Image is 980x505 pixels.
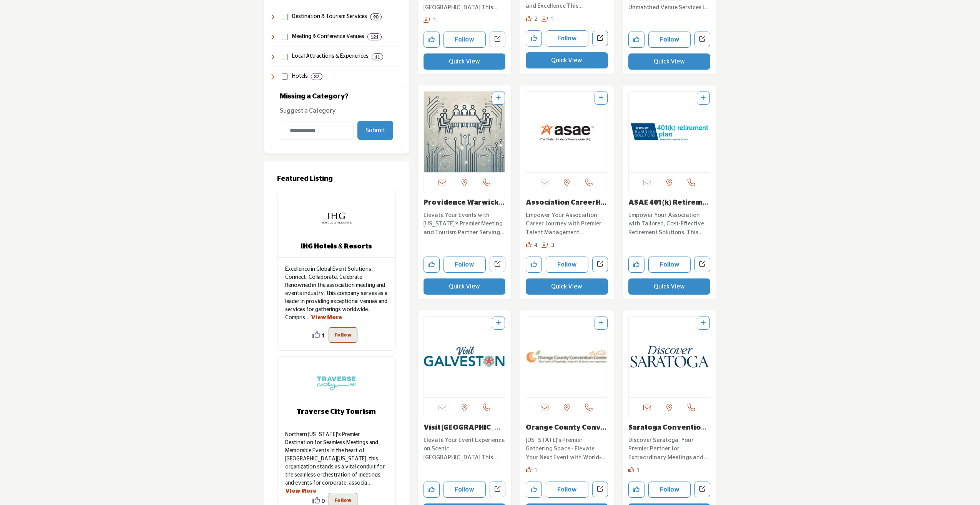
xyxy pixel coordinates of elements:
[329,327,357,343] button: Follow
[490,257,505,272] a: Open providence-warwick-convention-visitors-bureau in new tab
[334,496,352,505] p: Follow
[534,16,538,22] span: 2
[357,121,393,140] button: Submit
[424,199,506,207] h3: Providence Warwick Convention & Visitors Bureau
[372,53,383,60] div: 11 Results For Local Attractions & Experiences
[443,32,486,48] button: Follow
[534,467,538,473] span: 1
[370,34,379,40] b: 121
[424,32,440,48] button: Like company
[628,209,711,237] a: Empower Your Association with Tailored, Cost-Effective Retirement Solutions. This innovative comp...
[628,199,711,207] h3: ASAE 401(k) Retirement Program
[424,199,505,215] a: Providence Warwick C...
[367,480,372,486] span: ...
[373,14,379,20] b: 90
[628,211,711,237] p: Empower Your Association with Tailored, Cost-Effective Retirement Solutions. This innovative comp...
[628,424,711,432] h3: Saratoga Convention and Tourism Bureau
[285,488,316,494] a: View More
[648,32,691,48] button: Follow
[282,14,288,20] input: Select Destination & Tourism Services checkbox
[526,199,608,207] h3: Association CareerHQ
[490,482,505,497] a: Open visit-galveston in new tab
[526,209,608,237] a: Empower Your Association Career Journey with Premier Talent Management Resources. As a leading pr...
[314,74,319,79] b: 37
[424,16,437,25] div: Followers
[280,93,393,107] h2: Missing a Category?
[443,257,486,273] button: Follow
[526,436,608,462] p: [US_STATE]'s Premier Gathering Space - Elevate Your Next Event with World-Class Facilities and Un...
[526,424,606,440] a: Orange County Conven...
[628,436,711,462] p: Discover Saratoga: Your Premier Partner for Extraordinary Meetings and Events Within the vibrant ...
[629,317,710,397] img: Saratoga Convention and Tourism Bureau
[301,243,372,250] b: IHG Hotels & Resorts
[599,320,603,326] a: Add To List
[592,257,608,272] a: Open association-careerhq in new tab
[424,92,505,172] a: Open Listing in new tab
[317,364,355,403] img: Traverse City Tourism
[334,330,352,340] p: Follow
[629,92,710,172] a: Open Listing in new tab
[424,257,440,273] button: Like company
[424,424,506,432] h3: Visit Galveston
[526,257,542,273] button: Like company
[282,34,288,40] input: Select Meeting & Conference Venues checkbox
[280,122,354,140] input: Category Name
[424,53,506,70] button: Quick View
[541,241,555,250] div: Followers
[694,482,710,497] a: Open discover-saratoga in new tab
[424,424,501,440] a: Visit [GEOGRAPHIC_DATA]
[628,467,634,473] i: Like
[322,331,325,339] span: 1
[526,92,608,172] img: Association CareerHQ
[694,32,710,47] a: Open charleston-gaillard-center in new tab
[490,32,505,47] a: Open greensboro-area-cvb in new tab
[496,320,501,326] a: Add To List
[541,15,555,24] div: Followers
[526,434,608,462] a: [US_STATE]'s Premier Gathering Space - Elevate Your Next Event with World-Class Facilities and Un...
[367,33,382,40] div: 121 Results For Meeting & Conference Venues
[636,467,640,473] span: 1
[424,317,505,397] img: Visit Galveston
[424,317,505,397] a: Open Listing in new tab
[526,92,608,172] a: Open Listing in new tab
[424,92,505,172] img: Providence Warwick Convention & Visitors Bureau
[592,482,608,497] a: Open orange-county-convention-center in new tab
[701,95,706,101] a: Add To List
[592,31,608,47] a: Open richmond-region-tourism in new tab
[292,13,367,21] h4: Destination & Tourism Services: Organizations and services that promote travel, tourism, and loca...
[433,17,437,23] span: 1
[280,108,336,114] span: Suggest a Category
[628,257,644,273] button: Like company
[628,482,644,498] button: Like company
[546,257,588,273] button: Follow
[628,434,711,462] a: Discover Saratoga: Your Premier Partner for Extraordinary Meetings and Events Within the vibrant ...
[546,30,588,47] button: Follow
[546,482,588,498] button: Follow
[282,54,288,60] input: Select Local Attractions & Experiences checkbox
[277,175,396,183] h2: Featured Listing
[424,211,506,237] p: Elevate Your Events with [US_STATE]'s Premier Meeting and Tourism Partner Serving as a premier re...
[424,278,506,295] button: Quick View
[424,209,506,237] a: Elevate Your Events with [US_STATE]'s Premier Meeting and Tourism Partner Serving as a premier re...
[534,242,538,248] span: 4
[424,482,440,498] button: Like company
[424,434,506,462] a: Elevate Your Event Experience on Scenic [GEOGRAPHIC_DATA] This organization is a key player in th...
[648,482,691,498] button: Follow
[526,52,608,68] button: Quick View
[322,497,325,505] span: 0
[424,436,506,462] p: Elevate Your Event Experience on Scenic [GEOGRAPHIC_DATA] This organization is a key player in th...
[526,317,608,397] img: Orange County Convention Center
[629,92,710,172] img: ASAE 401(k) Retirement Program
[443,482,486,498] button: Follow
[311,315,342,320] a: View More
[629,317,710,397] a: Open Listing in new tab
[628,199,708,215] a: ASAE 401(k) Retireme...
[282,73,288,80] input: Select Hotels checkbox
[526,16,532,22] i: Likes
[526,30,542,47] button: Like company
[599,95,603,101] a: Add To List
[701,320,706,326] a: Add To List
[297,408,376,415] a: Traverse City Tourism
[285,265,388,322] p: Excellence in Global Event Solutions: Connect, Collaborate, Celebrate. Renowned in the associatio...
[526,199,606,215] a: Association CareerHQ...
